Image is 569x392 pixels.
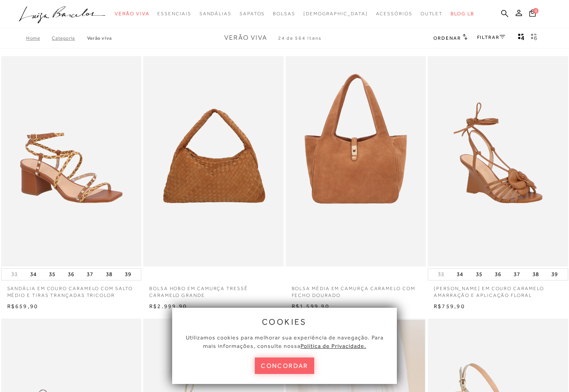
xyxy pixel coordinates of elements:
a: BOLSA MÉDIA EM CAMURÇA CARAMELO COM FECHO DOURADO BOLSA MÉDIA EM CAMURÇA CARAMELO COM FECHO DOURADO [287,57,425,265]
span: BLOG LB [451,11,474,16]
a: SANDÁLIA ANABELA EM COURO CARAMELO AMARRAÇÃO E APLICAÇÃO FLORAL SANDÁLIA ANABELA EM COURO CARAMEL... [429,57,567,265]
button: 38 [530,269,541,280]
button: gridText6Desc [528,33,540,43]
button: 36 [65,269,77,280]
button: 33 [435,270,447,278]
a: BLOG LB [451,6,474,21]
a: FILTRAR [477,35,505,40]
button: 35 [473,269,485,280]
button: 37 [511,269,522,280]
span: [DEMOGRAPHIC_DATA] [303,11,368,16]
a: noSubCategoriesText [273,6,295,21]
a: Política de Privacidade. [301,343,366,349]
button: concordar [255,357,314,374]
span: Outlet [421,11,443,16]
img: SANDÁLIA EM COURO CARAMELO COM SALTO MÉDIO E TIRAS TRANÇADAS TRICOLOR [2,57,141,265]
button: 33 [9,270,20,278]
button: 37 [84,269,96,280]
span: Essenciais [157,11,191,16]
a: noSubCategoriesText [240,6,265,21]
a: noSubCategoriesText [115,6,149,21]
span: cookies [262,317,307,326]
span: R$759,90 [434,303,465,309]
span: Sandálias [199,11,232,16]
span: Verão Viva [115,11,149,16]
span: 24 de 564 itens [278,35,322,41]
button: 34 [454,269,465,280]
span: Ordenar [433,35,461,41]
a: noSubCategoriesText [376,6,413,21]
img: BOLSA HOBO EM CAMURÇA TRESSÊ CARAMELO GRANDE [144,57,283,265]
button: 35 [47,269,58,280]
a: noSubCategoriesText [157,6,191,21]
a: BOLSA HOBO EM CAMURÇA TRESSÊ CARAMELO GRANDE [143,280,284,299]
button: 39 [122,269,134,280]
a: noSubCategoriesText [199,6,232,21]
span: Acessórios [376,11,413,16]
a: BOLSA MÉDIA EM CAMURÇA CARAMELO COM FECHO DOURADO [286,280,426,299]
button: 34 [28,269,39,280]
a: Verão Viva [87,35,112,41]
img: SANDÁLIA ANABELA EM COURO CARAMELO AMARRAÇÃO E APLICAÇÃO FLORAL [429,57,567,265]
a: Categoria [52,35,87,41]
button: Mostrar 4 produtos por linha [516,33,527,43]
a: SANDÁLIA EM COURO CARAMELO COM SALTO MÉDIO E TIRAS TRANÇADAS TRICOLOR [1,280,142,299]
a: BOLSA HOBO EM CAMURÇA TRESSÊ CARAMELO GRANDE BOLSA HOBO EM CAMURÇA TRESSÊ CARAMELO GRANDE [144,57,283,265]
a: [PERSON_NAME] EM COURO CARAMELO AMARRAÇÃO E APLICAÇÃO FLORAL [428,280,568,299]
span: Utilizamos cookies para melhorar sua experiência de navegação. Para mais informações, consulte nossa [186,334,384,349]
span: R$2.999,90 [149,303,187,309]
a: noSubCategoriesText [303,6,368,21]
span: Bolsas [273,11,295,16]
span: Verão Viva [224,34,267,41]
button: 36 [492,269,504,280]
button: 39 [549,269,560,280]
a: SANDÁLIA EM COURO CARAMELO COM SALTO MÉDIO E TIRAS TRANÇADAS TRICOLOR SANDÁLIA EM COURO CARAMELO ... [2,57,141,265]
span: R$659,90 [7,303,39,309]
span: 0 [533,8,539,14]
span: Sapatos [240,11,265,16]
a: Home [26,35,52,41]
button: 0 [527,9,538,20]
img: BOLSA MÉDIA EM CAMURÇA CARAMELO COM FECHO DOURADO [287,57,425,265]
a: noSubCategoriesText [421,6,443,21]
button: 38 [104,269,115,280]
